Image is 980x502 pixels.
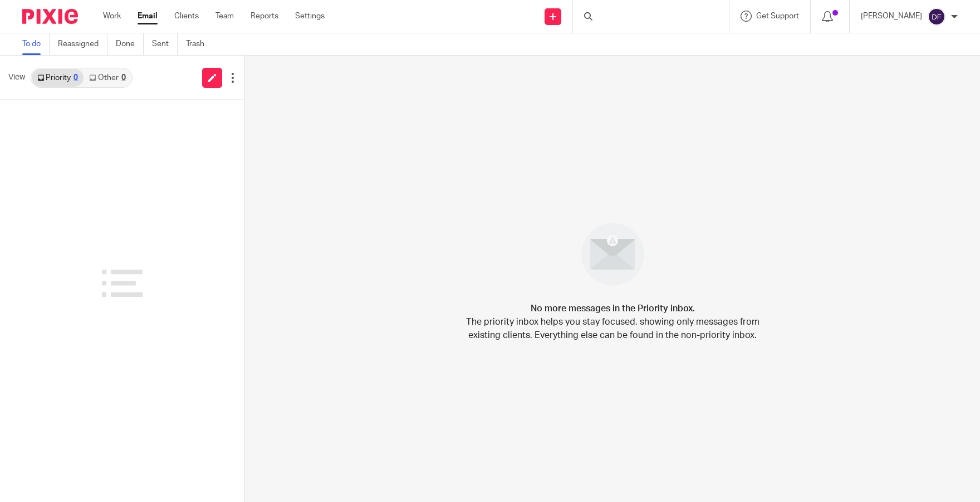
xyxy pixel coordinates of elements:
a: Other0 [84,69,131,87]
h4: No more messages in the Priority inbox. [531,302,695,315]
a: Trash [186,33,213,55]
a: Work [103,11,121,22]
a: Reports [251,11,278,22]
span: View [8,72,25,83]
p: [PERSON_NAME] [861,11,922,22]
a: Settings [295,11,325,22]
div: 0 [73,74,78,82]
a: Email [138,11,158,22]
p: The priority inbox helps you stay focused, showing only messages from existing clients. Everythin... [465,315,760,342]
img: image [574,216,651,293]
a: Priority0 [32,69,84,87]
a: To do [22,33,50,55]
a: Done [116,33,144,55]
div: 0 [121,74,126,82]
a: Sent [152,33,178,55]
a: Team [215,11,234,22]
img: svg%3E [928,8,945,26]
a: Reassigned [58,33,107,55]
img: Pixie [22,9,78,24]
span: Get Support [756,12,799,20]
a: Clients [174,11,199,22]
